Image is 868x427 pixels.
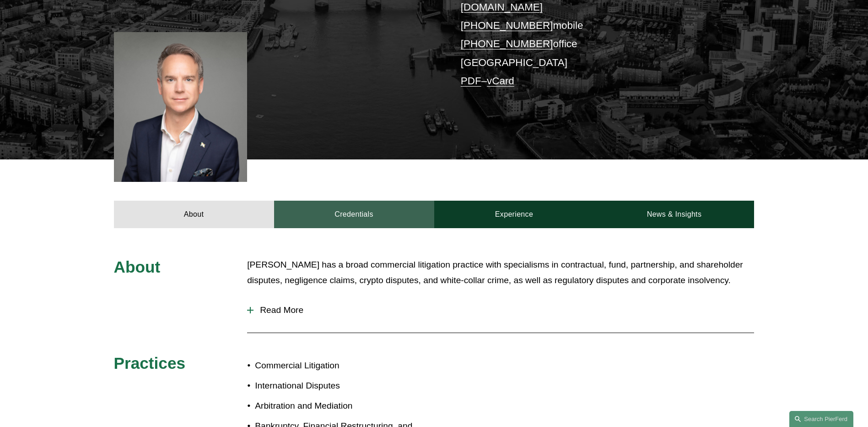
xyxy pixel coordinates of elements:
[255,378,434,394] p: International Disputes
[487,75,514,87] a: vCard
[255,398,434,414] p: Arbitration and Mediation
[461,75,481,87] a: PDF
[247,298,754,322] button: Read More
[114,354,186,372] span: Practices
[434,201,594,228] a: Experience
[461,38,553,49] a: [PHONE_NUMBER]
[594,201,754,228] a: News & Insights
[789,411,853,427] a: Search this site
[255,358,434,374] p: Commercial Litigation
[114,258,161,276] span: About
[247,257,754,289] p: [PERSON_NAME] has a broad commercial litigation practice with specialisms in contractual, fund, p...
[461,20,553,31] a: [PHONE_NUMBER]
[114,201,274,228] a: About
[253,305,754,315] span: Read More
[274,201,434,228] a: Credentials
